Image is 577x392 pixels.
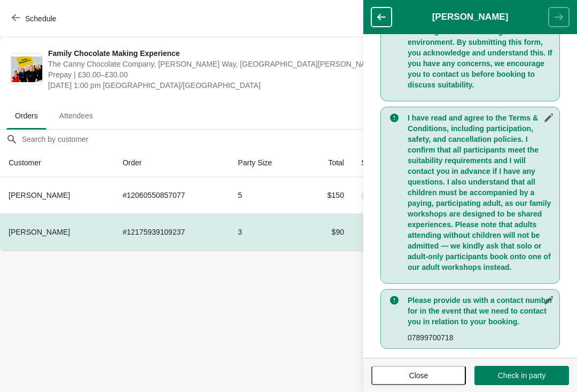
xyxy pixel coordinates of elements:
[498,371,545,380] span: Check in party
[408,332,554,343] p: 07899700718
[48,80,380,91] span: [DATE] 1:00 pm [GEOGRAPHIC_DATA]/[GEOGRAPHIC_DATA]
[5,9,65,28] button: Schedule
[474,366,569,385] button: Check in party
[48,59,380,69] span: The Canny Chocolate Company, [PERSON_NAME] Way, [GEOGRAPHIC_DATA][PERSON_NAME], [GEOGRAPHIC_DATA]
[303,177,353,213] td: $150
[114,149,229,177] th: Order
[392,12,549,22] h1: [PERSON_NAME]
[371,366,466,385] button: Close
[9,191,70,199] span: [PERSON_NAME]
[303,149,353,177] th: Total
[303,213,353,250] td: $90
[25,14,56,23] span: Schedule
[9,228,70,236] span: [PERSON_NAME]
[353,149,418,177] th: Status
[6,106,46,125] span: Orders
[11,57,42,82] img: Family Chocolate Making Experience
[409,371,428,380] span: Close
[114,177,229,213] td: # 12060550857077
[408,113,554,273] h3: I have read and agree to the Terms & Conditions, including participation, safety, and cancellatio...
[48,48,380,59] span: Family Chocolate Making Experience
[408,295,554,327] h3: Please provide us with a contact number for in the event that we need to contact you in relation ...
[229,177,303,213] td: 5
[51,106,102,125] span: Attendees
[229,149,303,177] th: Party Size
[114,213,229,250] td: # 12175939109237
[229,213,303,250] td: 3
[21,130,577,149] input: Search by customer
[48,69,380,80] span: Prepay | £30.00–£30.00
